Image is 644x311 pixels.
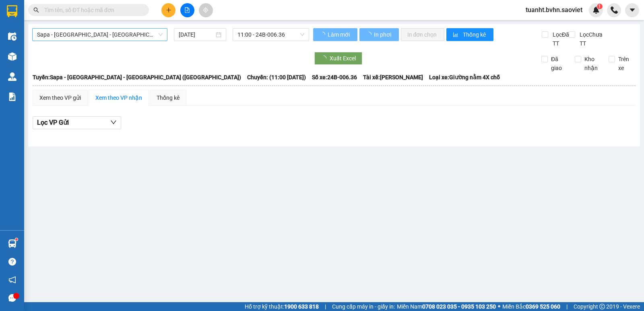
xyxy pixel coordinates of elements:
[8,72,17,81] img: warehouse-icon
[374,30,392,39] span: In phơi
[237,29,304,41] span: 11:00 - 24B-006.36
[599,304,605,309] span: copyright
[8,32,17,41] img: warehouse-icon
[8,52,17,61] img: warehouse-icon
[33,7,39,13] span: search
[179,30,215,39] input: 15/10/2025
[110,119,117,126] span: down
[397,302,496,311] span: Miền Nam
[576,30,609,48] span: Lọc Chưa TT
[37,117,69,128] span: Lọc VP Gửi
[598,4,601,9] span: 1
[161,3,175,17] button: plus
[8,294,16,302] span: message
[366,32,373,37] span: loading
[463,30,487,39] span: Thống kê
[363,73,423,82] span: Tài xế: [PERSON_NAME]
[313,28,357,41] button: Làm mới
[446,28,493,41] button: bar-chartThống kê
[284,303,319,310] strong: 1900 633 818
[328,30,351,39] span: Làm mới
[502,302,560,311] span: Miền Bắc
[498,305,500,308] span: ⚪️
[312,73,357,82] span: Số xe: 24B-006.36
[422,303,496,310] strong: 0708 023 035 - 0935 103 250
[597,4,603,9] sup: 1
[581,55,602,72] span: Kho nhận
[166,7,171,13] span: plus
[8,258,16,266] span: question-circle
[157,93,180,102] div: Thống kê
[203,7,208,13] span: aim
[325,302,326,311] span: |
[8,276,16,284] span: notification
[44,6,139,14] input: Tìm tên, số ĐT hoặc mã đơn
[8,93,17,101] img: solution-icon
[8,239,17,248] img: warehouse-icon
[519,5,589,15] span: tuanht.bvhn.saoviet
[611,6,618,14] img: phone-icon
[625,3,639,17] button: caret-down
[15,238,18,241] sup: 1
[453,32,460,38] span: bar-chart
[37,29,163,41] span: Sapa - Lào Cai - Hà Nội (Giường)
[199,3,213,17] button: aim
[320,32,326,37] span: loading
[247,73,306,82] span: Chuyến: (11:00 [DATE])
[592,6,600,14] img: icon-new-feature
[245,302,319,311] span: Hỗ trợ kỹ thuật:
[566,302,568,311] span: |
[95,93,142,102] div: Xem theo VP nhận
[33,116,121,129] button: Lọc VP Gửi
[429,73,500,82] span: Loại xe: Giường nằm 4X chỗ
[548,55,569,72] span: Đã giao
[314,52,362,65] button: Xuất Excel
[629,6,636,14] span: caret-down
[180,3,194,17] button: file-add
[7,5,17,17] img: logo-vxr
[359,28,399,41] button: In phơi
[184,7,190,13] span: file-add
[526,303,560,310] strong: 0369 525 060
[39,93,81,102] div: Xem theo VP gửi
[332,302,395,311] span: Cung cấp máy in - giấy in:
[401,28,445,41] button: In đơn chọn
[615,55,636,72] span: Trên xe
[33,74,241,80] b: Tuyến: Sapa - [GEOGRAPHIC_DATA] - [GEOGRAPHIC_DATA] ([GEOGRAPHIC_DATA])
[549,30,570,48] span: Lọc Đã TT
